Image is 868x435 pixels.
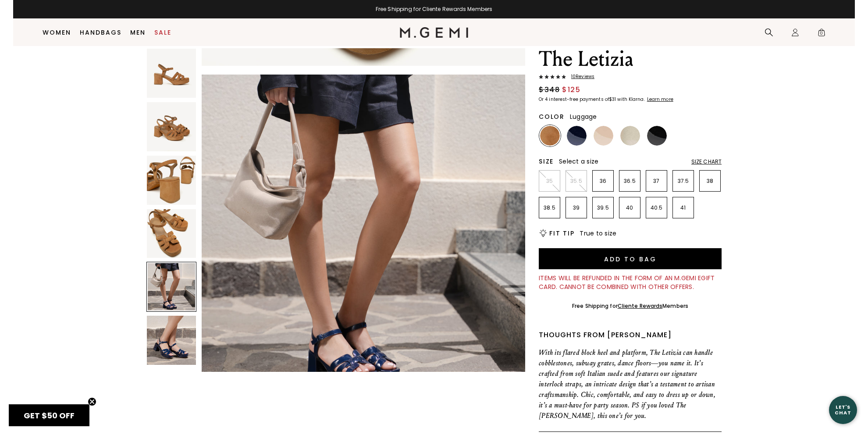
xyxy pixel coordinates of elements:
a: Men [130,29,146,36]
p: 39 [566,204,587,211]
h2: Size [539,158,554,165]
p: 40.5 [646,204,667,211]
img: The Letizia [147,156,196,205]
button: Close teaser [88,397,96,406]
p: 41 [673,204,694,211]
div: Free Shipping for Members [572,303,688,310]
img: The Letizia [147,209,196,258]
span: Luggage [570,112,597,121]
span: True to size [580,229,616,238]
h2: Fit Tip [549,230,574,237]
h1: The Letizia [539,47,722,71]
img: Luggage [540,126,560,146]
div: Items will be refunded in the form of an M.Gemi eGift Card. Cannot be combined with other offers. [539,274,722,291]
klarna-placement-style-body: Or 4 interest-free payments of [539,96,609,103]
h2: Color [539,113,565,120]
div: GET $50 OFFClose teaser [9,404,89,426]
p: 38 [700,178,720,185]
p: 37.5 [673,178,694,185]
img: Sand [594,126,613,146]
p: 35 [539,178,560,185]
p: With its flared block heel and platform, The Letizia can handle cobblestones, subway grates, danc... [539,347,722,421]
div: Let's Chat [829,404,857,415]
klarna-placement-style-cta: Learn more [647,96,673,103]
button: Add to Bag [539,248,722,269]
div: Thoughts from [PERSON_NAME] [539,330,722,340]
p: 39.5 [593,204,613,211]
a: Handbags [80,29,121,36]
img: Black [647,126,667,146]
img: The Letizia [147,49,196,98]
span: $125 [562,85,580,95]
p: 36.5 [619,178,640,185]
p: 35.5 [566,178,587,185]
div: Free Shipping for Cliente Rewards Members [13,6,855,13]
span: 0 [817,30,826,39]
klarna-placement-style-amount: $31 [609,96,616,103]
a: 10Reviews [539,74,722,81]
a: Women [43,29,71,36]
span: Select a size [559,157,598,166]
p: 38.5 [539,204,560,211]
img: Navy [567,126,587,146]
div: Size Chart [691,158,722,165]
a: Learn more [646,97,673,102]
img: M.Gemi [400,27,469,38]
klarna-placement-style-body: with Klarna [617,96,646,103]
a: Cliente Rewards [618,302,663,310]
p: 37 [646,178,667,185]
a: Sale [154,29,171,36]
p: 40 [619,204,640,211]
span: 10 Review s [566,74,594,79]
img: The Letizia [147,102,196,151]
img: Champagne [620,126,640,146]
span: GET $50 OFF [24,410,75,421]
img: The Letizia [147,316,196,365]
span: $348 [539,85,560,95]
img: The Letizia [202,75,525,398]
p: 36 [593,178,613,185]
